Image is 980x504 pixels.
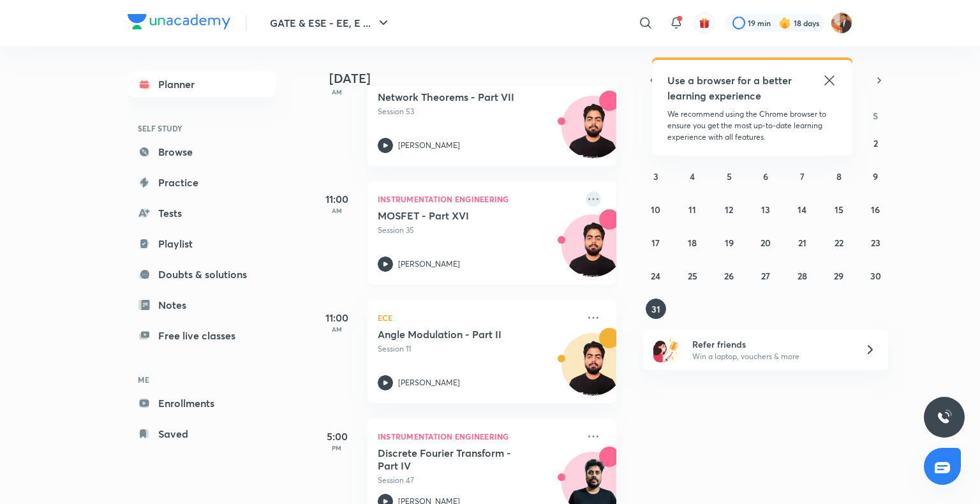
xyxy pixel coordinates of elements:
[667,73,794,103] h5: Use a browser for a better learning experience
[651,303,660,315] abbr: August 31, 2025
[378,328,537,341] h5: Angle Modulation - Part II
[128,14,230,29] img: Company Logo
[871,237,880,249] abbr: August 23, 2025
[646,265,666,286] button: August 24, 2025
[829,232,849,253] button: August 22, 2025
[724,270,734,282] abbr: August 26, 2025
[688,237,697,249] abbr: August 18, 2025
[398,140,460,151] p: [PERSON_NAME]
[688,204,696,216] abbr: August 11, 2025
[798,204,806,216] abbr: August 14, 2025
[755,199,776,219] button: August 13, 2025
[873,137,878,149] abbr: August 2, 2025
[682,232,702,253] button: August 18, 2025
[831,12,852,34] img: Ayush sagitra
[719,166,739,186] button: August 5, 2025
[755,166,776,186] button: August 6, 2025
[835,204,843,216] abbr: August 15, 2025
[835,237,843,249] abbr: August 22, 2025
[651,237,660,249] abbr: August 17, 2025
[761,204,770,216] abbr: August 13, 2025
[653,170,658,182] abbr: August 3, 2025
[128,14,230,33] a: Company Logo
[128,292,276,318] a: Notes
[128,421,276,447] a: Saved
[871,204,880,216] abbr: August 16, 2025
[725,204,733,216] abbr: August 12, 2025
[646,166,666,186] button: August 3, 2025
[128,262,276,287] a: Doubts & solutions
[834,270,843,282] abbr: August 29, 2025
[651,270,660,282] abbr: August 24, 2025
[800,170,805,182] abbr: August 7, 2025
[865,265,886,286] button: August 30, 2025
[128,231,276,256] a: Playlist
[725,237,734,249] abbr: August 19, 2025
[378,209,537,222] h5: MOSFET - Part XVI
[128,369,276,390] h6: ME
[378,91,537,103] h5: Network Theorems - Part VII
[378,343,578,355] p: Session 11
[378,475,578,486] p: Session 47
[727,170,732,182] abbr: August 5, 2025
[398,258,460,270] p: [PERSON_NAME]
[792,265,812,286] button: August 28, 2025
[646,232,666,253] button: August 17, 2025
[311,88,362,96] p: AM
[829,166,849,186] button: August 8, 2025
[692,351,849,362] p: Win a laptop, vouchers & more
[128,71,276,97] a: Planner
[755,265,776,286] button: August 27, 2025
[682,199,702,219] button: August 11, 2025
[651,204,660,216] abbr: August 10, 2025
[682,265,702,286] button: August 25, 2025
[719,199,739,219] button: August 12, 2025
[646,199,666,219] button: August 10, 2025
[865,133,886,153] button: August 2, 2025
[128,323,276,348] a: Free live classes
[378,447,537,472] h5: Discrete Fourier Transform - Part IV
[763,170,768,182] abbr: August 6, 2025
[128,117,276,139] h6: SELF STUDY
[873,170,878,182] abbr: August 9, 2025
[311,325,362,333] p: AM
[128,390,276,416] a: Enrollments
[128,139,276,165] a: Browse
[865,199,886,219] button: August 16, 2025
[699,17,710,29] img: avatar
[688,270,697,282] abbr: August 25, 2025
[692,337,849,351] h6: Refer friends
[755,232,776,253] button: August 20, 2025
[792,232,812,253] button: August 21, 2025
[798,270,807,282] abbr: August 28, 2025
[667,108,837,143] p: We recommend using the Chrome browser to ensure you get the most up-to-date learning experience w...
[829,265,849,286] button: August 29, 2025
[378,191,578,207] p: Instrumentation Engineering
[378,310,578,325] p: ECE
[562,221,623,283] img: Avatar
[694,13,715,33] button: avatar
[311,429,362,444] h5: 5:00
[761,270,770,282] abbr: August 27, 2025
[311,310,362,325] h5: 11:00
[653,337,679,362] img: referral
[937,410,952,425] img: ttu
[719,232,739,253] button: August 19, 2025
[128,200,276,226] a: Tests
[761,237,771,249] abbr: August 20, 2025
[378,429,578,444] p: Instrumentation Engineering
[778,17,791,29] img: streak
[311,191,362,207] h5: 11:00
[378,225,578,236] p: Session 35
[128,170,276,195] a: Practice
[562,340,623,401] img: Avatar
[865,232,886,253] button: August 23, 2025
[311,207,362,214] p: AM
[870,270,881,282] abbr: August 30, 2025
[378,106,578,117] p: Session 53
[792,166,812,186] button: August 7, 2025
[836,170,842,182] abbr: August 8, 2025
[329,71,629,86] h4: [DATE]
[873,110,878,122] abbr: Saturday
[311,444,362,452] p: PM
